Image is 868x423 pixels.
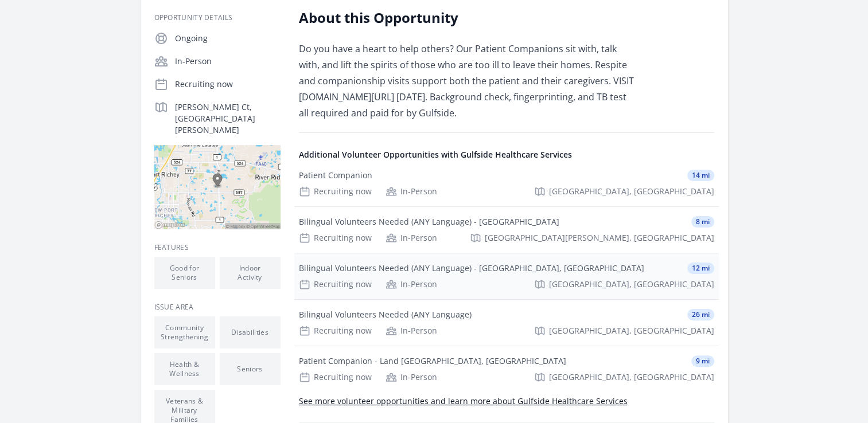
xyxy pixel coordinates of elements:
div: In-Person [386,325,437,336]
li: Health & Wellness [154,353,215,385]
span: [GEOGRAPHIC_DATA], [GEOGRAPHIC_DATA] [549,279,714,290]
li: Disabilities [220,316,281,348]
h3: Features [154,243,281,252]
a: Patient Companion - Land [GEOGRAPHIC_DATA], [GEOGRAPHIC_DATA] 9 mi Recruiting now In-Person [GEOG... [294,346,719,392]
div: Recruiting now [299,232,372,244]
span: 12 mi [687,263,714,274]
li: Indoor Activity [220,257,281,289]
h4: Additional Volunteer Opportunities with Gulfside Healthcare Services [299,149,714,160]
div: Recruiting now [299,186,372,197]
p: Ongoing [175,33,281,44]
h3: Issue area [154,303,281,312]
span: 8 mi [691,216,714,228]
li: Community Strengthening [154,316,215,348]
h3: Opportunity Details [154,13,281,22]
span: [GEOGRAPHIC_DATA][PERSON_NAME], [GEOGRAPHIC_DATA] [485,232,714,244]
a: Patient Companion 14 mi Recruiting now In-Person [GEOGRAPHIC_DATA], [GEOGRAPHIC_DATA] [294,160,719,206]
div: Bilingual Volunteers Needed (ANY Language) - [GEOGRAPHIC_DATA] [299,216,559,228]
p: Do you have a heart to help others? Our Patient Companions sit with, talk with, and lift the spir... [299,41,635,121]
div: Patient Companion - Land [GEOGRAPHIC_DATA], [GEOGRAPHIC_DATA] [299,355,566,367]
span: [GEOGRAPHIC_DATA], [GEOGRAPHIC_DATA] [549,371,714,383]
span: 9 mi [691,355,714,367]
div: Recruiting now [299,325,372,336]
div: Bilingual Volunteers Needed (ANY Language) [299,309,472,320]
div: In-Person [386,186,437,197]
span: 14 mi [687,170,714,181]
div: In-Person [386,232,437,244]
a: Bilingual Volunteers Needed (ANY Language) 26 mi Recruiting now In-Person [GEOGRAPHIC_DATA], [GEO... [294,300,719,346]
p: [PERSON_NAME] Ct, [GEOGRAPHIC_DATA][PERSON_NAME] [175,101,281,136]
a: See more volunteer opportunities and learn more about Gulfside Healthcare Services [299,395,628,406]
a: Bilingual Volunteers Needed (ANY Language) - [GEOGRAPHIC_DATA] 8 mi Recruiting now In-Person [GEO... [294,207,719,253]
span: 26 mi [687,309,714,320]
h2: About this Opportunity [299,9,635,27]
span: [GEOGRAPHIC_DATA], [GEOGRAPHIC_DATA] [549,325,714,336]
div: Bilingual Volunteers Needed (ANY Language) - [GEOGRAPHIC_DATA], [GEOGRAPHIC_DATA] [299,263,644,274]
li: Good for Seniors [154,257,215,289]
div: Recruiting now [299,371,372,383]
p: In-Person [175,56,281,67]
div: Recruiting now [299,279,372,290]
div: Patient Companion [299,170,372,181]
span: [GEOGRAPHIC_DATA], [GEOGRAPHIC_DATA] [549,186,714,197]
p: Recruiting now [175,79,281,90]
div: In-Person [386,371,437,383]
img: Map [154,145,281,229]
li: Seniors [220,353,281,385]
a: Bilingual Volunteers Needed (ANY Language) - [GEOGRAPHIC_DATA], [GEOGRAPHIC_DATA] 12 mi Recruitin... [294,253,719,299]
div: In-Person [386,279,437,290]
